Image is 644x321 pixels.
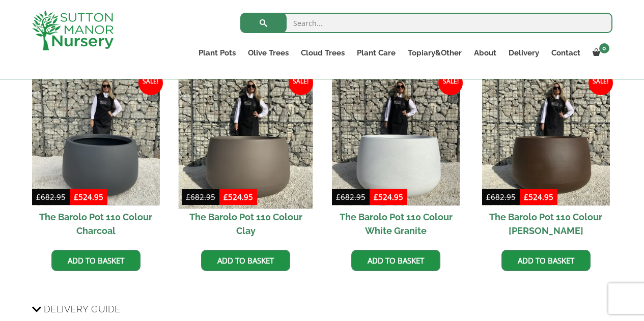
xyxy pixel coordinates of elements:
[482,206,610,242] h2: The Barolo Pot 110 Colour [PERSON_NAME]
[336,192,341,202] span: £
[374,192,378,202] span: £
[332,206,460,242] h2: The Barolo Pot 110 Colour White Granite
[186,192,215,202] bdi: 682.95
[502,46,545,60] a: Delivery
[32,78,160,206] img: The Barolo Pot 110 Colour Charcoal
[242,46,295,60] a: Olive Trees
[438,71,463,95] span: Sale!
[51,250,141,271] a: Add to basket: “The Barolo Pot 110 Colour Charcoal”
[74,192,103,202] bdi: 524.95
[223,192,253,202] bdi: 524.95
[486,192,516,202] bdi: 682.95
[351,46,402,60] a: Plant Care
[192,46,242,60] a: Plant Pots
[351,250,440,271] a: Add to basket: “The Barolo Pot 110 Colour White Granite”
[468,46,502,60] a: About
[374,192,403,202] bdi: 524.95
[545,46,586,60] a: Contact
[223,192,228,202] span: £
[482,78,610,206] img: The Barolo Pot 110 Colour Mocha Brown
[32,206,160,242] h2: The Barolo Pot 110 Colour Charcoal
[138,71,163,95] span: Sale!
[201,250,290,271] a: Add to basket: “The Barolo Pot 110 Colour Clay”
[332,78,460,242] a: Sale! The Barolo Pot 110 Colour White Granite
[32,78,160,242] a: Sale! The Barolo Pot 110 Colour Charcoal
[182,78,310,242] a: Sale! The Barolo Pot 110 Colour Clay
[402,46,468,60] a: Topiary&Other
[586,46,612,60] a: 0
[589,71,613,95] span: Sale!
[332,78,460,206] img: The Barolo Pot 110 Colour White Granite
[289,71,313,95] span: Sale!
[599,43,609,53] span: 0
[524,192,553,202] bdi: 524.95
[295,46,351,60] a: Cloud Trees
[36,192,66,202] bdi: 682.95
[482,78,610,242] a: Sale! The Barolo Pot 110 Colour [PERSON_NAME]
[186,192,190,202] span: £
[182,206,310,242] h2: The Barolo Pot 110 Colour Clay
[36,192,41,202] span: £
[501,250,591,271] a: Add to basket: “The Barolo Pot 110 Colour Mocha Brown”
[32,10,114,50] img: logo
[44,300,121,318] span: Delivery Guide
[486,192,491,202] span: £
[240,13,612,33] input: Search...
[336,192,366,202] bdi: 682.95
[179,74,313,209] img: The Barolo Pot 110 Colour Clay
[524,192,528,202] span: £
[74,192,78,202] span: £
